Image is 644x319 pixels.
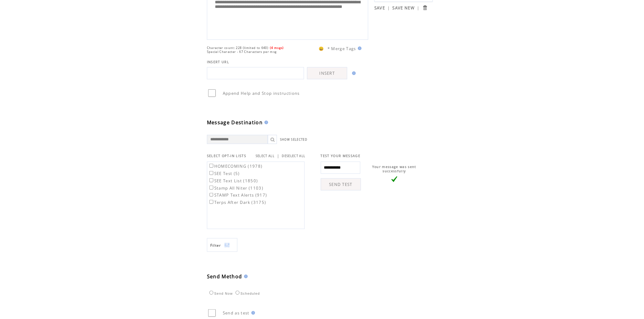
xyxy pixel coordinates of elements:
[223,310,250,316] span: Send as test
[250,311,255,315] img: help.gif
[256,154,275,158] a: SELECT ALL
[280,138,307,142] a: SHOW SELECTED
[263,121,268,124] img: help.gif
[321,154,361,158] span: TEST YOUR MESSAGE
[209,171,213,175] input: SEE Test (5)
[282,154,306,158] a: DESELECT ALL
[391,176,397,182] img: vLarge.png
[207,154,246,158] span: SELECT OPT-IN LISTS
[209,291,213,295] input: Send Now
[207,273,242,280] span: Send Method
[236,291,240,295] input: Scheduled
[356,46,362,50] img: help.gif
[321,178,361,190] a: SEND TEST
[387,5,390,11] span: |
[374,5,385,11] a: SAVE
[208,292,233,295] label: Send Now
[209,164,213,168] input: HOMECOMING (1978)
[208,163,263,169] label: HOMECOMING (1978)
[209,186,213,190] input: Stamp All Niter (1103)
[208,178,258,184] label: SEE Text List (1850)
[224,238,230,252] img: filters.png
[207,60,229,64] span: INSERT URL
[372,165,416,173] span: Your message was sent successfully
[270,46,284,50] span: (4 msgs)
[327,46,356,51] span: * Merge Tags
[422,5,428,11] input: Submit
[209,193,213,197] input: STAMP Text Alerts (917)
[209,178,213,182] input: SEE Text List (1850)
[208,171,240,176] label: SEE Test (5)
[242,275,248,278] img: help.gif
[207,50,277,54] span: Special Character - 67 Characters per msg
[207,119,263,126] span: Message Destination
[209,200,213,204] input: Terps After Dark (3175)
[319,46,324,51] span: 😀
[208,185,263,191] label: Stamp All Niter (1103)
[350,71,356,75] img: help.gif
[207,46,268,50] span: Character count: 228 (limited to 640)
[393,5,415,11] a: SAVE NEW
[277,153,279,159] span: |
[234,292,260,295] label: Scheduled
[210,243,221,248] span: Show filters
[307,67,347,79] a: INSERT
[208,192,267,198] label: STAMP Text Alerts (917)
[207,238,237,252] a: Filter
[208,200,266,205] label: Terps After Dark (3175)
[417,5,419,11] span: |
[223,91,300,96] span: Append Help and Stop instructions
